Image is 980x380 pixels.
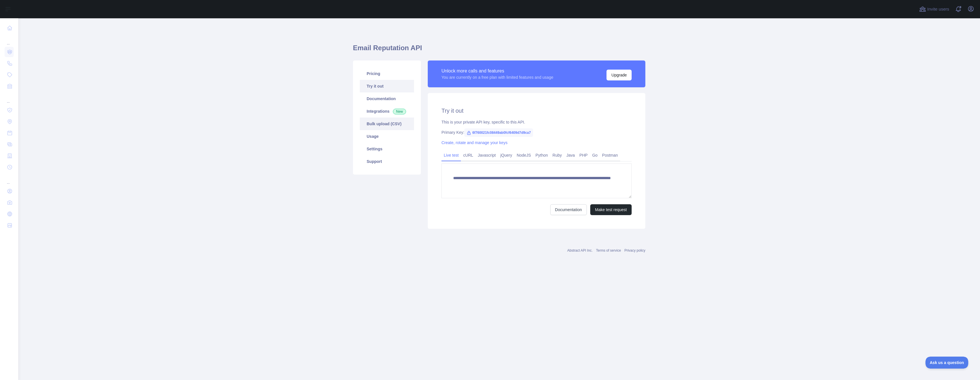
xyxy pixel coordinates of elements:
button: Upgrade [607,70,632,80]
div: ... [5,92,14,104]
a: PHP [577,151,590,160]
a: Integrations New [360,105,414,118]
h1: Email Reputation API [353,43,645,57]
a: Try it out [360,80,414,92]
a: NodeJS [514,151,533,160]
div: ... [5,173,14,185]
a: Java [564,151,577,160]
h2: Try it out [441,107,632,115]
a: Bulk upload (CSV) [360,118,414,130]
span: Invite users [927,6,949,13]
a: Go [590,151,600,160]
iframe: Toggle Customer Support [925,357,969,369]
span: New [393,109,406,114]
a: Pricing [360,67,414,80]
button: Make test request [590,204,632,215]
a: Create, rotate and manage your keys [441,140,507,145]
a: Settings [360,143,414,155]
a: Ruby [550,151,564,160]
a: Privacy policy [624,248,645,252]
a: Python [533,151,550,160]
div: You are currently on a free plan with limited features and usage [441,74,553,80]
a: Abstract API Inc. [567,248,593,252]
div: This is your private API key, specific to this API. [441,119,632,125]
div: ... [5,34,14,46]
a: cURL [461,151,475,160]
a: Live test [441,151,461,160]
a: Documentation [550,204,587,215]
a: Usage [360,130,414,143]
span: 6f760021fc08449ab0fcf6409d7d9ca7 [464,128,533,137]
a: Documentation [360,92,414,105]
div: Unlock more calls and features [441,68,553,74]
a: Javascript [475,151,498,160]
a: Support [360,155,414,168]
a: Postman [600,151,620,160]
button: Invite users [918,5,950,14]
div: Primary Key: [441,130,632,135]
a: Terms of service [596,248,621,252]
a: jQuery [498,151,514,160]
